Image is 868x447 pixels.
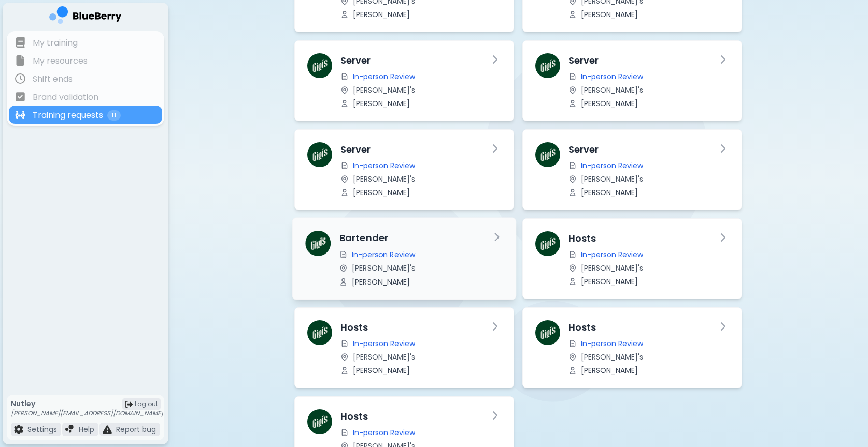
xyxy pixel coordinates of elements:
[307,142,332,167] img: company thumbnail
[307,409,332,434] img: company thumbnail
[581,188,638,197] p: [PERSON_NAME]
[103,425,112,434] img: file icon
[353,85,415,95] p: [PERSON_NAME]'s
[568,231,708,246] h3: Hosts
[353,428,415,437] p: In-person Review
[353,352,415,362] p: [PERSON_NAME]'s
[581,85,643,95] p: [PERSON_NAME]'s
[15,37,25,48] img: file icon
[568,320,708,335] h3: Hosts
[352,277,410,287] p: [PERSON_NAME]
[33,37,78,49] p: My training
[353,339,415,348] p: In-person Review
[352,250,415,259] p: In-person Review
[11,409,163,418] p: [PERSON_NAME][EMAIL_ADDRESS][DOMAIN_NAME]
[340,320,480,335] h3: Hosts
[307,320,332,345] img: company thumbnail
[581,72,643,81] p: In-person Review
[305,231,331,256] img: company thumbnail
[581,339,643,348] p: In-person Review
[352,263,415,273] p: [PERSON_NAME]'s
[15,55,25,66] img: file icon
[535,53,560,78] img: company thumbnail
[353,99,410,108] p: [PERSON_NAME]
[307,53,332,78] img: company thumbnail
[339,231,482,246] h3: Bartender
[535,320,560,345] img: company thumbnail
[125,400,133,408] img: logout
[33,91,98,103] p: Brand validation
[49,6,122,27] img: company logo
[581,263,643,273] p: [PERSON_NAME]'s
[27,425,57,434] p: Settings
[33,109,103,122] p: Training requests
[353,161,415,170] p: In-person Review
[33,73,73,85] p: Shift ends
[353,10,410,19] p: [PERSON_NAME]
[14,425,23,434] img: file icon
[581,277,638,286] p: [PERSON_NAME]
[15,92,25,102] img: file icon
[116,425,156,434] p: Report bug
[33,55,88,67] p: My resources
[568,142,708,157] h3: Server
[79,425,94,434] p: Help
[107,110,121,121] span: 11
[535,142,560,167] img: company thumbnail
[568,53,708,68] h3: Server
[135,400,158,408] span: Log out
[353,72,415,81] p: In-person Review
[11,399,163,408] p: Nutley
[535,231,560,256] img: company thumbnail
[340,409,480,424] h3: Hosts
[353,174,415,184] p: [PERSON_NAME]'s
[581,250,643,259] p: In-person Review
[340,142,480,157] h3: Server
[581,352,643,362] p: [PERSON_NAME]'s
[65,425,75,434] img: file icon
[15,110,25,120] img: file icon
[15,73,25,84] img: file icon
[581,99,638,108] p: [PERSON_NAME]
[340,53,480,68] h3: Server
[353,366,410,375] p: [PERSON_NAME]
[353,188,410,197] p: [PERSON_NAME]
[581,161,643,170] p: In-person Review
[581,10,638,19] p: [PERSON_NAME]
[581,174,643,184] p: [PERSON_NAME]'s
[581,366,638,375] p: [PERSON_NAME]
